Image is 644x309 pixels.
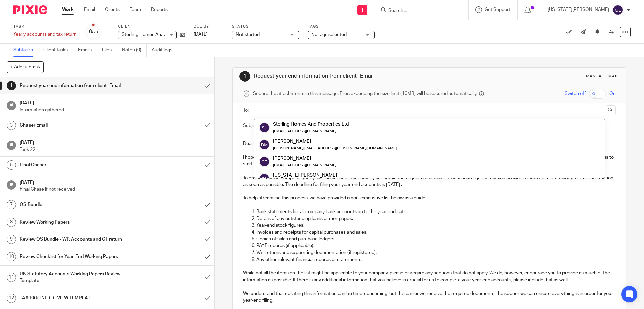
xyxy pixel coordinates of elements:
div: 9 [7,235,16,244]
h1: Final Chaser [20,160,136,170]
label: Task [13,24,77,29]
p: We understand that collating this information can be time-consuming, but the earlier we receive t... [243,290,615,304]
span: Get Support [485,7,511,12]
p: Copies of sales and purchase ledgers. [256,236,615,242]
div: 0 [89,28,98,36]
p: Final Chase if not received [20,186,208,193]
p: Bank statements for all company bank accounts up to the year-end date. [256,208,615,215]
div: Manual email [586,74,619,79]
a: Files [102,44,117,57]
label: Status [232,24,299,29]
span: On [609,90,616,97]
img: svg%3E [259,156,270,167]
a: Client tasks [43,44,73,57]
div: [PERSON_NAME] [273,155,336,161]
h1: UK Statutory Accounts Working Papers Review Template [20,269,136,286]
small: [PERSON_NAME][EMAIL_ADDRESS][PERSON_NAME][DOMAIN_NAME] [273,146,397,150]
div: [PERSON_NAME] [273,138,397,145]
h1: Request year end information from client- Email [20,81,136,91]
img: svg%3E [612,5,623,15]
p: VAT returns and supporting documentation (if registered). [256,249,615,256]
h1: OS Bundle [20,200,136,210]
label: To: [243,107,250,114]
span: Sterling Homes And Properties Ltd [122,32,195,37]
p: PAYE records (if applicable). [256,242,615,249]
small: /23 [92,30,98,34]
div: 7 [7,200,16,209]
p: Dear [PERSON_NAME] , [243,140,615,147]
a: Clients [105,6,120,13]
p: I hope this message finds you well. We are writing to inform you that the accounting year for Ste... [243,154,615,168]
button: Cc [606,105,616,115]
div: Sterling Homes And Properties Ltd [273,121,349,128]
p: Invoices and receipts for capital purchases and sales. [256,229,615,236]
span: Not started [236,32,260,37]
p: To help streamline this process, we have provided a non-exhaustive list below as a guide: [243,195,615,201]
small: [EMAIL_ADDRESS][DOMAIN_NAME] [273,129,336,133]
span: Secure the attachments in this message. Files exceeding the size limit (10MB) will be secured aut... [253,90,477,97]
h1: Review Checklist for Year-End Working Papers [20,252,136,262]
a: Email [84,6,95,13]
img: svg%3E [259,139,270,150]
h1: Request year end information from client- Email [254,73,444,80]
small: [EMAIL_ADDRESS][DOMAIN_NAME] [273,163,336,167]
div: [US_STATE][PERSON_NAME] [273,172,337,179]
p: Year-end stock figures. [256,222,615,229]
label: Due by [194,24,224,29]
a: Emails [78,44,97,57]
input: Search [388,8,448,14]
a: Subtasks [13,44,38,57]
div: Yearly accounts and tax return [13,31,77,38]
div: 12 [7,294,16,303]
div: 5 [7,160,16,170]
a: Team [130,6,141,13]
p: Details of any outstanding loans or mortgages. [256,215,615,222]
div: 10 [7,252,16,261]
a: Reports [151,6,168,13]
img: Pixie [13,5,47,14]
p: Any other relevant financial records or statements. [256,256,615,263]
p: Task 22 [20,146,208,153]
label: Tags [308,24,375,29]
h1: [DATE] [20,138,208,146]
h1: TAX PARTNER REVIEW TEMPLATE [20,293,136,303]
label: Subject: [243,122,260,129]
a: Notes (0) [122,44,147,57]
h1: Review OS Bundle - WP, Accounts and CT return [20,234,136,244]
span: No tags selected [311,32,347,37]
h1: [DATE] [20,98,208,106]
p: While not all the items on the list might be applicable to your company, please disregard any sec... [243,270,615,283]
span: Switch off [565,90,586,97]
p: Information gathered [20,107,208,113]
label: Client [118,24,185,29]
span: [DATE] [194,32,208,37]
img: svg%3E [259,173,270,184]
div: 8 [7,218,16,227]
a: Work [62,6,74,13]
p: To ensure that we complete your year-end accounts accurately and within the required timeframes, ... [243,175,615,188]
a: Audit logs [152,44,177,57]
button: + Add subtask [7,61,44,73]
img: svg%3E [259,122,270,133]
h1: [DATE] [20,178,208,186]
h1: Review Working Papers [20,217,136,227]
div: 1 [239,71,250,82]
p: [US_STATE][PERSON_NAME] [548,6,609,13]
div: 1 [7,81,16,90]
div: 11 [7,273,16,282]
div: 3 [7,121,16,130]
h1: Chaser Email [20,120,136,130]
